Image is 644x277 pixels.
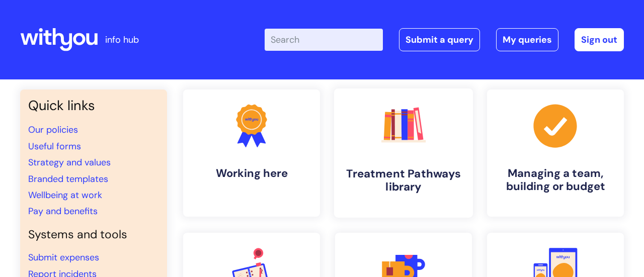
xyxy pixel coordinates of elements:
div: | - [265,28,624,51]
p: info hub [105,32,139,48]
a: Sign out [575,28,624,51]
a: Branded templates [28,173,108,185]
a: Submit expenses [28,251,99,263]
input: Search [265,29,383,51]
a: My queries [496,28,558,51]
a: Treatment Pathways library [334,88,473,218]
h4: Treatment Pathways library [342,167,465,194]
a: Working here [183,89,320,217]
a: Managing a team, building or budget [487,89,624,217]
a: Useful forms [28,140,81,152]
a: Our policies [28,124,78,136]
a: Pay and benefits [28,205,98,217]
h3: Quick links [28,98,159,114]
a: Submit a query [399,28,480,51]
a: Strategy and values [28,156,111,168]
a: Wellbeing at work [28,189,102,201]
h4: Working here [191,167,312,180]
h4: Systems and tools [28,228,159,242]
h4: Managing a team, building or budget [495,167,616,194]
